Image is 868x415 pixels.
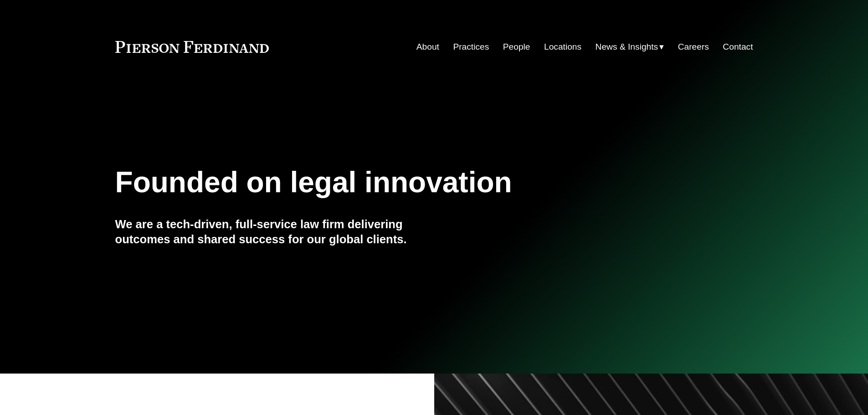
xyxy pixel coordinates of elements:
span: News & Insights [596,39,658,55]
a: Locations [544,38,581,56]
a: About [416,38,439,56]
a: Practices [453,38,489,56]
h1: Founded on legal innovation [115,166,647,199]
a: People [503,38,530,56]
a: Careers [678,38,709,56]
a: folder dropdown [596,38,664,56]
a: Contact [723,38,753,56]
h4: We are a tech-driven, full-service law firm delivering outcomes and shared success for our global... [115,217,434,246]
